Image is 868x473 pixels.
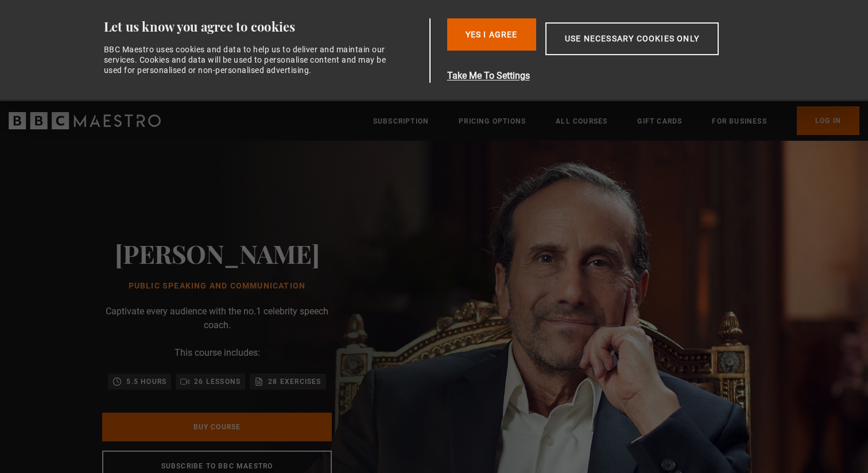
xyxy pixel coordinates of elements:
div: BBC Maestro uses cookies and data to help us to deliver and maintain our services. Cookies and da... [104,44,393,76]
p: 26 lessons [194,376,241,387]
a: Buy Course [102,413,332,441]
nav: Primary [373,106,859,135]
p: 5.5 hours [126,376,166,387]
svg: BBC Maestro [9,112,161,129]
p: This course includes: [175,346,260,360]
a: For business [712,116,766,127]
h1: Public Speaking and Communication [115,282,320,291]
button: Use necessary cookies only [545,22,719,55]
a: Gift Cards [637,116,682,127]
button: Take Me To Settings [447,69,773,83]
button: Yes I Agree [447,18,536,51]
a: Log In [797,106,859,135]
p: Captivate every audience with the no.1 celebrity speech coach. [102,305,332,332]
p: 28 exercises [268,376,321,387]
a: Pricing Options [459,116,526,127]
a: All Courses [556,116,607,127]
a: Subscription [373,116,429,127]
h2: [PERSON_NAME] [115,239,320,268]
div: Let us know you agree to cookies [104,18,425,35]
